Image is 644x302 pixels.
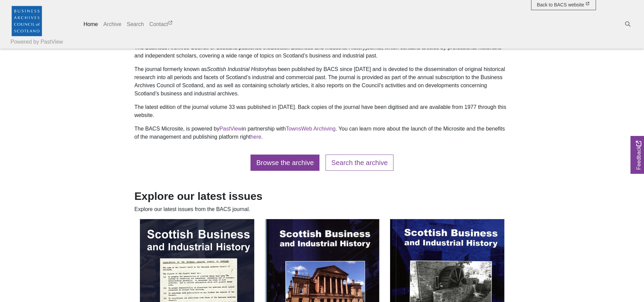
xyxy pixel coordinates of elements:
div: The BACS Microsite, is powered by in partnership with . You can learn more about the launch of th... [135,125,510,141]
a: Browse the archive [251,155,319,171]
a: Home [81,18,101,31]
p: The Business Archives Council of Scotland publishes the journal, which contains articles by profe... [135,44,510,60]
div: Marshall Parr (direct message, away) [135,125,510,141]
em: Scottish Industrial History [207,66,268,72]
a: TownsWeb Archiving [286,126,335,132]
a: Search the archive [326,155,393,171]
a: PastView [219,126,242,132]
p: The latest edition of the journal volume 33 was published in [DATE]. Back copies of the journal h... [135,103,510,119]
a: Would you like to provide feedback? [630,136,644,174]
h2: Explore our latest issues [135,190,510,203]
span: Back to BACS website [537,2,584,7]
a: Business Archives Council of Scotland logo [10,3,43,39]
p: Explore our latest issues from the BACS journal. [135,205,510,213]
a: here [251,134,261,140]
a: Contact [147,18,176,31]
img: Business Archives Council of Scotland [10,4,43,37]
a: Powered by PastView [10,38,63,46]
a: Search [124,18,147,31]
span: Feedback [635,141,643,170]
p: The journal formerly known as has been published by BACS since [DATE] and is devoted to the disse... [135,65,510,98]
a: Archive [101,18,124,31]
